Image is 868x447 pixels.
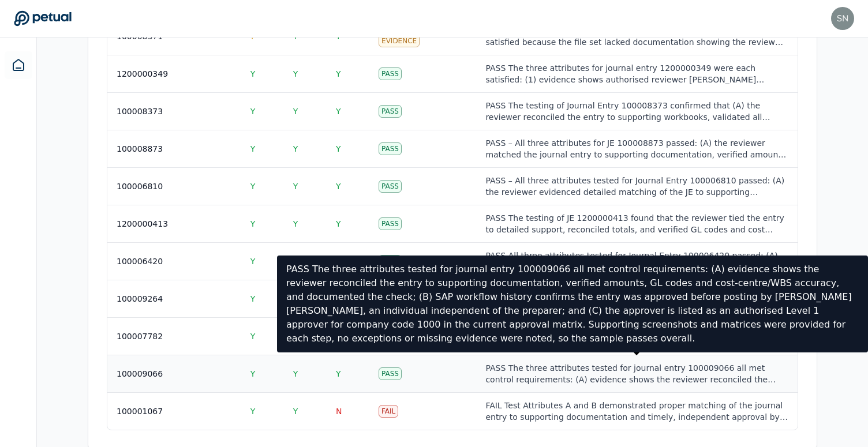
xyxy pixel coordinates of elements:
[336,219,341,228] span: Y
[250,257,256,266] span: Y
[293,107,298,116] span: Y
[485,400,788,423] div: FAIL Test Attributes A and B demonstrated proper matching of the journal entry to supporting docu...
[379,255,402,268] div: Pass
[5,51,32,79] a: Dashboard
[250,407,256,416] span: Y
[250,219,256,228] span: Y
[286,262,859,345] p: PASS The three attributes tested for journal entry 100009066 all met control requirements: (A) ev...
[117,181,163,192] div: 100006810
[117,330,163,342] div: 100007782
[379,405,398,418] div: Fail
[485,362,788,385] div: PASS The three attributes tested for journal entry 100009066 all met control requirements: (A) ev...
[117,218,168,230] div: 1200000413
[293,144,298,153] span: Y
[379,67,402,80] div: Pass
[379,105,402,118] div: Pass
[250,107,256,116] span: Y
[293,407,298,416] span: Y
[379,367,402,380] div: Pass
[293,219,298,228] span: Y
[117,256,163,267] div: 100006420
[250,332,256,341] span: Y
[336,407,342,416] span: N
[379,217,402,230] div: Pass
[117,368,163,380] div: 100009066
[293,182,298,191] span: Y
[117,68,168,80] div: 1200000349
[336,369,341,378] span: Y
[379,180,402,193] div: Pass
[250,69,256,78] span: Y
[14,10,72,27] a: Go to Dashboard
[117,293,163,305] div: 100009264
[250,182,256,191] span: Y
[485,100,788,123] div: PASS The testing of Journal Entry 100008373 confirmed that (A) the reviewer reconciled the entry ...
[485,137,788,160] div: PASS – All three attributes for JE 100008873 passed: (A) the reviewer matched the journal entry t...
[379,142,402,155] div: Pass
[336,144,341,153] span: Y
[293,369,298,378] span: Y
[336,107,341,116] span: Y
[336,69,341,78] span: Y
[117,143,163,155] div: 100008873
[485,212,788,235] div: PASS The testing of JE 1200000413 found that the reviewer tied the entry to detailed support, rec...
[336,182,341,191] span: Y
[117,405,163,417] div: 100001067
[485,250,788,273] div: PASS All three attributes tested for Journal Entry 100006420 passed: (A) the reviewer’s SAP comme...
[831,7,854,30] img: snir@petual.ai
[250,144,256,153] span: Y
[485,62,788,85] div: PASS The three attributes for journal entry 1200000349 were each satisfied: (1) evidence shows au...
[485,175,788,198] div: PASS – All three attributes tested for Journal Entry 100006810 passed: (A) the reviewer evidenced...
[250,294,256,303] span: Y
[117,106,163,117] div: 100008373
[250,369,256,378] span: Y
[293,69,298,78] span: Y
